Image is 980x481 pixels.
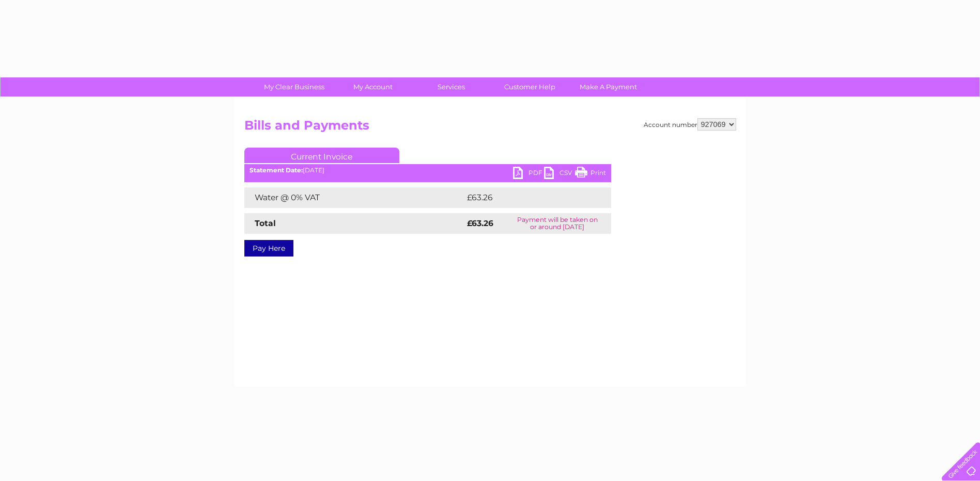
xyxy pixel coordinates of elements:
td: Water @ 0% VAT [244,187,464,208]
a: Make A Payment [566,77,651,97]
a: CSV [544,167,575,182]
a: Services [409,77,494,97]
td: Payment will be taken on or around [DATE] [504,213,611,234]
div: Account number [644,118,736,131]
h2: Bills and Payments [244,118,736,138]
a: Customer Help [487,77,572,97]
a: PDF [513,167,544,182]
div: [DATE] [244,167,611,174]
a: Current Invoice [244,148,399,163]
b: Statement Date: [250,166,303,174]
a: My Account [330,77,415,97]
a: Pay Here [244,240,293,256]
strong: £63.26 [467,218,493,228]
strong: Total [255,218,276,228]
a: My Clear Business [252,77,337,97]
a: Print [575,167,606,182]
td: £63.26 [464,187,590,208]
